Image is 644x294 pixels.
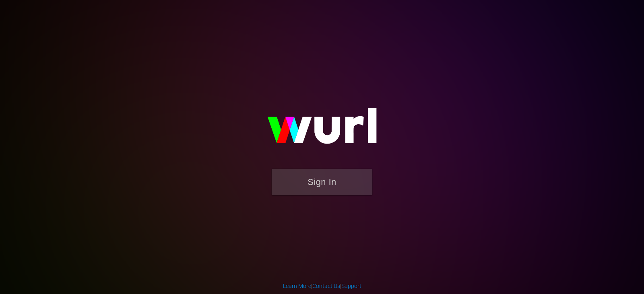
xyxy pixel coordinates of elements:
[341,283,361,289] a: Support
[272,169,372,195] button: Sign In
[242,91,402,169] img: wurl-logo-on-black-223613ac3d8ba8fe6dc639794a292ebdb59501304c7dfd60c99c58986ef67473.svg
[312,283,340,289] a: Contact Us
[283,282,361,290] div: | |
[283,283,311,289] a: Learn More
